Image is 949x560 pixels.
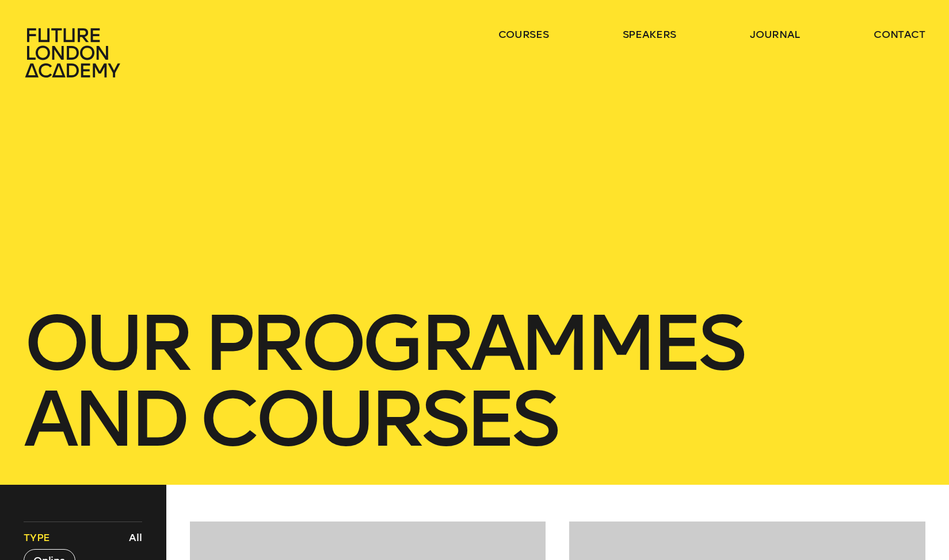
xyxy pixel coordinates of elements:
[623,28,676,41] a: speakers
[126,528,145,547] button: All
[874,28,925,41] a: contact
[750,28,800,41] a: journal
[498,28,549,41] a: courses
[24,531,50,544] span: Type
[24,306,925,457] h1: our Programmes and courses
